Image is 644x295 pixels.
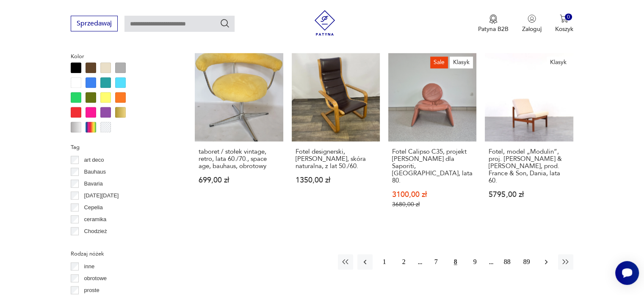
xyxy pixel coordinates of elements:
p: [DATE][DATE] [84,191,119,200]
p: Rodzaj nóżek [71,249,174,258]
iframe: Smartsupp widget button [615,261,639,285]
p: Koszyk [555,25,573,33]
img: Ikonka użytkownika [528,14,536,23]
p: Bavaria [84,179,103,188]
button: Szukaj [220,18,230,28]
p: proste [84,286,100,295]
button: Sprzedawaj [71,16,118,31]
p: 3680,00 zł [392,201,473,208]
p: Chodzież [84,227,107,236]
p: Patyna B2B [478,25,509,33]
button: 88 [500,254,515,270]
h3: taboret / stołek vintage, retro, lata 60./70., space age, bauhaus, obrotowy [199,148,279,170]
h3: Fotel designerski, [PERSON_NAME], skóra naturalna, z lat 50./60. [296,148,376,170]
button: 8 [448,254,463,270]
img: Patyna - sklep z meblami i dekoracjami vintage [312,10,337,36]
a: KlasykFotel, model „Modulin”, proj. Ole Gjerløv Knudsen & Torben Lind, prod. France & Son, Dania,... [485,53,573,225]
a: Fotel designerski, Yngve Ekstrom, skóra naturalna, z lat 50./60.Fotel designerski, [PERSON_NAME],... [292,53,380,225]
button: Patyna B2B [478,14,509,33]
p: 699,00 zł [199,177,279,184]
a: taboret / stołek vintage, retro, lata 60./70., space age, bauhaus, obrotowytaboret / stołek vinta... [195,53,283,225]
button: 1 [377,254,392,270]
button: 89 [519,254,534,270]
p: inne [84,262,95,271]
p: ceramika [84,215,107,224]
a: SaleKlasykFotel Calipso C35, projekt Vittorio Introini dla Saporiti, Włochy, lata 80.Fotel Calips... [388,53,476,225]
p: 3100,00 zł [392,191,473,198]
h3: Fotel Calipso C35, projekt [PERSON_NAME] dla Saporiti, [GEOGRAPHIC_DATA], lata 80. [392,148,473,184]
p: Ćmielów [84,239,105,248]
p: Tag [71,143,174,152]
p: Zaloguj [522,25,542,33]
p: 1350,00 zł [296,177,376,184]
button: 0Koszyk [555,14,573,33]
div: 0 [565,14,572,21]
p: art deco [84,155,104,165]
h3: Fotel, model „Modulin”, proj. [PERSON_NAME] & [PERSON_NAME], prod. France & Son, Dania, lata 60. [489,148,569,184]
a: Ikona medaluPatyna B2B [478,14,509,33]
p: Cepelia [84,203,103,212]
p: Kolor [71,52,174,61]
p: obrotowe [84,274,107,283]
p: 5795,00 zł [489,191,569,198]
button: 2 [396,254,412,270]
img: Ikona medalu [489,14,498,24]
button: 9 [467,254,483,270]
p: Bauhaus [84,167,106,177]
a: Sprzedawaj [71,21,118,27]
img: Ikona koszyka [560,14,568,23]
button: 7 [428,254,444,270]
button: Zaloguj [522,14,542,33]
